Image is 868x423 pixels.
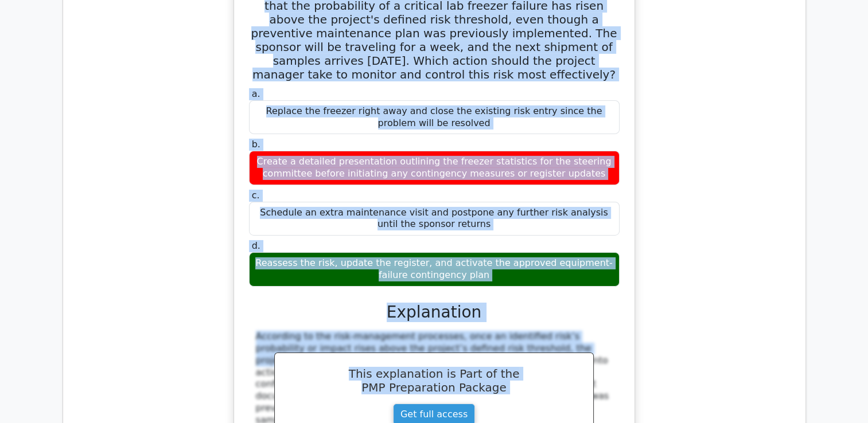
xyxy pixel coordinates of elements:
[249,100,620,135] div: Replace the freezer right away and close the existing risk entry since the problem will be resolved
[252,190,260,201] span: c.
[252,88,260,99] span: a.
[256,303,613,322] h3: Explanation
[252,139,260,150] span: b.
[249,151,620,185] div: Create a detailed presentation outlining the freezer statistics for the steering committee before...
[249,252,620,287] div: Reassess the risk, update the register, and activate the approved equipment-failure contingency plan
[249,202,620,236] div: Schedule an extra maintenance visit and postpone any further risk analysis until the sponsor returns
[252,240,260,251] span: d.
